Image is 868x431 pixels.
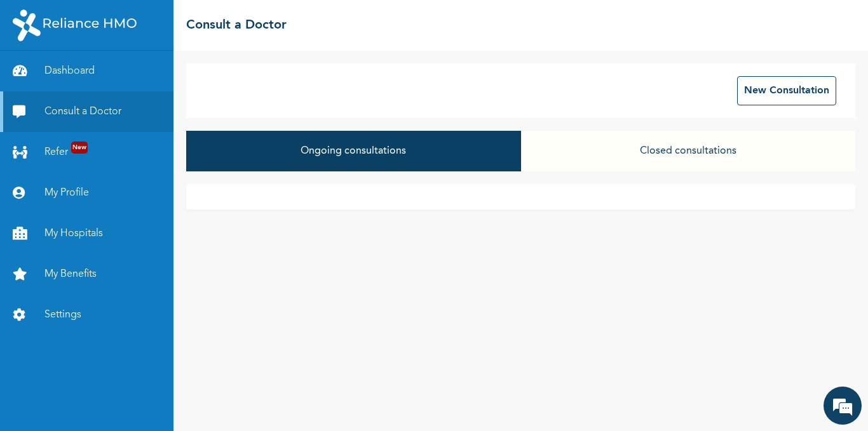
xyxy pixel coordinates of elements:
[737,76,836,105] button: New Consultation
[66,71,214,88] div: Chat with us now
[521,131,855,171] button: Closed consultations
[125,364,243,403] div: FAQs
[24,63,51,95] img: d_794563401_company_1708531726252_794563401
[186,131,520,171] button: Ongoing consultations
[13,10,137,41] img: RelianceHMO's Logo
[74,146,175,274] span: We're online!
[208,6,239,37] div: Minimize live chat window
[71,142,88,154] span: New
[6,386,125,395] span: Conversation
[186,16,287,35] h2: Consult a Doctor
[6,319,242,364] textarea: Type your message and hit 'Enter'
